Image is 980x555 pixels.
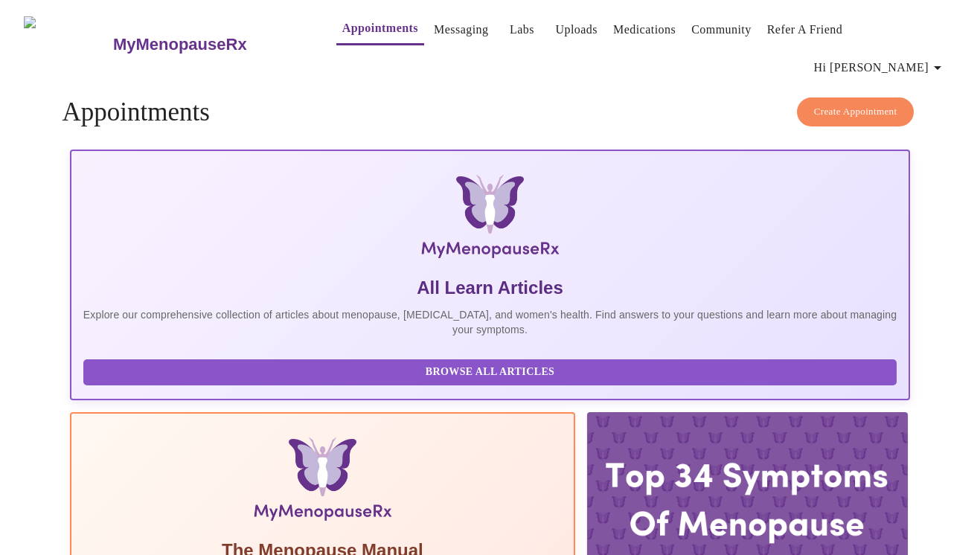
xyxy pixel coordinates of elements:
span: Browse All Articles [98,363,883,382]
button: Refer a Friend [761,15,849,45]
a: Community [691,19,752,40]
h3: MyMenopauseRx [113,35,247,54]
button: Uploads [549,15,603,45]
button: Hi [PERSON_NAME] [808,53,952,83]
a: Uploads [555,19,598,40]
button: Community [685,15,758,45]
button: Create Appointment [797,97,915,126]
p: Explore our comprehensive collection of articles about menopause, [MEDICAL_DATA], and women's hea... [83,307,897,337]
span: Create Appointment [814,103,897,121]
button: Browse All Articles [83,359,897,385]
a: Appointments [342,18,418,39]
img: MyMenopauseRx Logo [209,175,771,264]
a: Refer a Friend [767,19,843,40]
a: Browse All Articles [83,365,901,377]
a: Labs [510,19,534,40]
a: Messaging [434,19,488,40]
h4: Appointments [63,97,918,127]
button: Medications [607,15,682,45]
h5: All Learn Articles [83,276,897,300]
button: Labs [498,15,545,45]
button: Appointments [336,13,424,45]
button: Messaging [428,15,494,45]
img: MyMenopauseRx Logo [24,16,111,72]
img: Menopause Manual [159,437,486,527]
span: Hi [PERSON_NAME] [814,57,947,78]
a: Medications [613,19,676,40]
a: MyMenopauseRx [111,19,306,71]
